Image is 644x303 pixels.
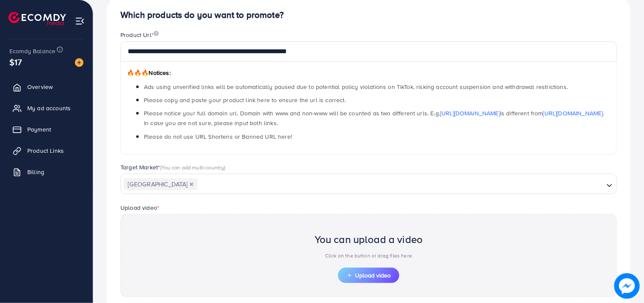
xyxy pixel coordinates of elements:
label: Target Market [120,163,226,172]
span: Payment [27,125,51,134]
span: $17 [9,56,22,68]
div: Search for option [120,174,617,194]
label: Product Url [120,31,159,39]
span: Product Links [27,146,64,155]
label: Upload video [120,203,159,212]
span: Upload video [346,272,391,278]
img: logo [9,12,66,25]
h4: Which products do you want to promote? [120,10,617,20]
span: [GEOGRAPHIC_DATA] [124,178,197,190]
img: image [154,31,159,36]
span: Please do not use URL Shortens or Banned URL here! [144,132,292,141]
span: Notices: [127,69,171,77]
button: Deselect Pakistan [189,182,194,186]
a: Payment [6,121,86,138]
span: Billing [27,168,44,176]
a: Billing [6,163,86,180]
a: [URL][DOMAIN_NAME] [543,109,603,117]
span: Please notice your full domain url. Domain with www and non-www will be counted as two different ... [144,109,604,127]
span: (You can add multi-country) [160,163,225,171]
img: image [614,273,640,299]
input: Search for option [198,178,603,191]
a: Overview [6,78,86,95]
p: Click on the button or drag files here [315,251,423,261]
span: Please copy and paste your product link here to ensure the url is correct. [144,96,346,104]
a: Product Links [6,142,86,159]
button: Upload video [338,268,399,283]
span: 🔥🔥🔥 [127,69,149,77]
img: image [75,58,83,67]
img: menu [75,16,85,26]
a: [URL][DOMAIN_NAME] [440,109,500,117]
a: My ad accounts [6,100,86,117]
span: Overview [27,83,53,91]
span: Ecomdy Balance [9,47,55,55]
span: Ads using unverified links will be automatically paused due to potential policy violations on Tik... [144,83,568,91]
span: My ad accounts [27,104,71,112]
h2: You can upload a video [315,233,423,246]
